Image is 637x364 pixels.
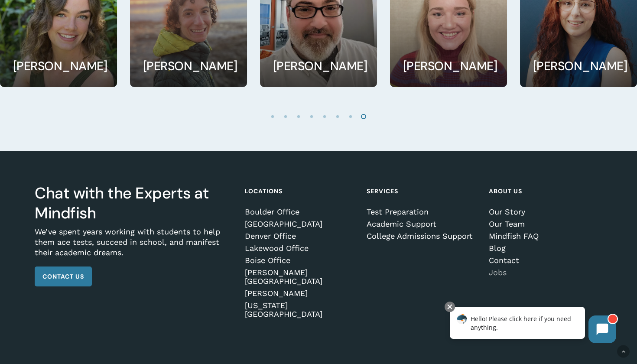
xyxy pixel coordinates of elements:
[42,272,84,281] span: Contact Us
[245,256,355,265] a: Boise Office
[35,266,92,286] a: Contact Us
[245,301,355,318] a: [US_STATE][GEOGRAPHIC_DATA]
[245,268,355,286] a: [PERSON_NAME][GEOGRAPHIC_DATA]
[266,110,279,123] li: Page dot 1
[357,110,370,123] li: Page dot 8
[35,227,234,266] p: We’ve spent years working with students to help them ace tests, succeed in school, and manifest t...
[489,244,599,253] a: Blog
[344,110,357,123] li: Page dot 7
[489,183,599,199] h4: About Us
[292,110,305,123] li: Page dot 3
[245,220,355,228] a: [GEOGRAPHIC_DATA]
[331,110,344,123] li: Page dot 6
[318,110,331,123] li: Page dot 5
[245,232,355,240] a: Denver Office
[367,220,477,228] a: Academic Support
[367,208,477,216] a: Test Preparation
[35,183,234,223] h3: Chat with the Experts at Mindfish
[489,268,599,277] a: Jobs
[489,208,599,216] a: Our Story
[489,256,599,265] a: Contact
[245,208,355,216] a: Boulder Office
[489,232,599,240] a: Mindfish FAQ
[245,289,355,298] a: [PERSON_NAME]
[367,232,477,240] a: College Admissions Support
[367,183,477,199] h4: Services
[279,110,292,123] li: Page dot 2
[489,220,599,228] a: Our Team
[441,300,625,352] iframe: Chatbot
[245,244,355,253] a: Lakewood Office
[245,183,355,199] h4: Locations
[305,110,318,123] li: Page dot 4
